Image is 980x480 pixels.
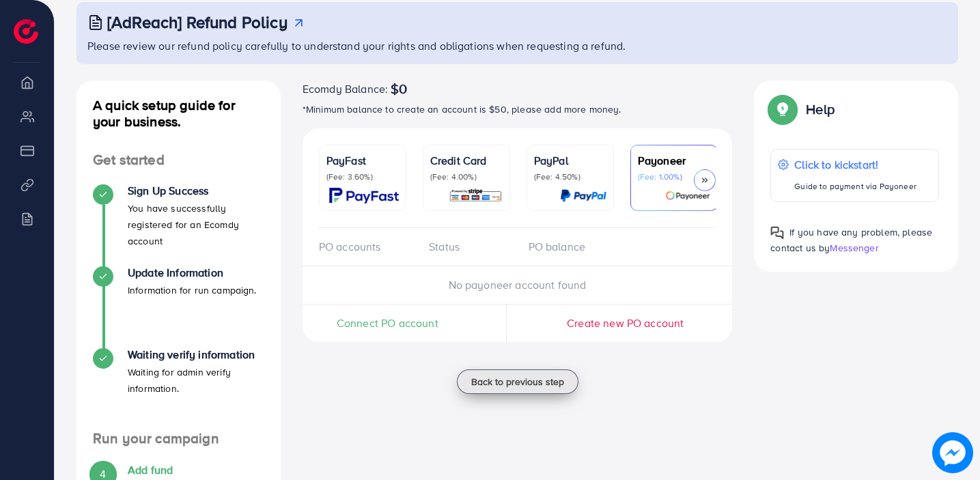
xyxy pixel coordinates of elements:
[770,226,784,240] img: Popup guide
[128,266,257,279] h4: Update Information
[457,369,578,394] button: Back to previous step
[303,101,733,117] p: *Minimum balance to create an account is $50, please add more money.
[128,200,264,249] p: You have successfully registered for an Ecomdy account
[770,97,795,122] img: Popup guide
[303,81,388,97] span: Ecomdy Balance:
[337,315,438,331] span: Connect PO account
[518,239,617,255] div: PO balance
[329,188,399,203] img: card
[326,171,399,182] p: (Fee: 3.60%)
[560,188,606,203] img: card
[76,266,281,348] li: Update Information
[128,464,255,477] h4: Add fund
[87,38,950,54] p: Please review our refund policy carefully to understand your rights and obligations when requesti...
[449,188,503,203] img: card
[430,152,503,169] p: Credit Card
[128,184,264,197] h4: Sign Up Success
[806,101,835,117] p: Help
[638,152,710,169] p: Payoneer
[567,315,684,330] span: Create new PO account
[794,156,916,173] p: Click to kickstart!
[326,152,399,169] p: PayFast
[430,171,503,182] p: (Fee: 4.00%)
[665,188,710,203] img: card
[76,430,281,447] h4: Run your campaign
[76,348,281,430] li: Waiting verify information
[76,184,281,266] li: Sign Up Success
[128,364,264,397] p: Waiting for admin verify information.
[534,171,606,182] p: (Fee: 4.50%)
[107,12,288,32] h3: [AdReach] Refund Policy
[418,239,517,255] div: Status
[319,239,418,255] div: PO accounts
[830,241,878,255] span: Messenger
[770,225,932,255] span: If you have any problem, please contact us by
[534,152,606,169] p: PayPal
[932,432,973,473] img: image
[76,152,281,169] h4: Get started
[638,171,710,182] p: (Fee: 1.00%)
[128,348,264,361] h4: Waiting verify information
[449,277,587,292] span: No payoneer account found
[128,282,257,298] p: Information for run campaign.
[471,375,564,389] span: Back to previous step
[794,178,916,195] p: Guide to payment via Payoneer
[76,97,281,130] h4: A quick setup guide for your business.
[14,19,38,44] img: logo
[391,81,407,97] span: $0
